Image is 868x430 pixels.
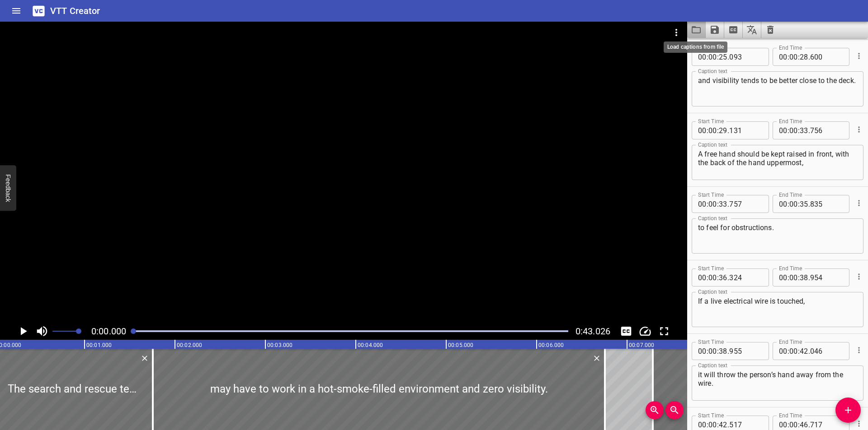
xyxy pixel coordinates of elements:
text: 00:04.000 [358,342,383,348]
span: : [788,195,789,213]
button: Cue Options [853,124,865,135]
div: Cue Options [853,191,863,215]
button: Toggle fullscreen [656,323,673,340]
input: 00 [779,121,788,139]
span: : [707,121,708,139]
div: Cue Options [853,118,863,141]
input: 00 [789,48,798,66]
span: : [788,342,789,360]
input: 835 [810,195,843,213]
input: 324 [729,268,762,287]
button: Cue Options [853,344,865,356]
button: Zoom In [646,401,664,419]
input: 33 [800,121,808,139]
div: Toggle Full Screen [656,323,673,340]
button: Play/Pause [14,323,32,340]
span: : [717,195,719,213]
textarea: and visibility tends to be better close to the deck. [698,76,857,102]
button: Delete [139,352,151,364]
div: Play progress [133,330,568,332]
span: . [808,48,810,66]
button: Clear captions [761,22,779,38]
button: Delete [591,352,603,364]
h6: VTT Creator [50,4,100,18]
span: Video Duration [576,326,610,337]
div: Delete Cue [591,352,601,364]
input: 33 [719,195,727,213]
button: Cue Options [853,50,865,62]
span: : [707,268,708,287]
input: 00 [708,121,717,139]
span: . [727,268,729,287]
button: Cue Options [853,271,865,282]
textarea: it will throw the person’s hand away from the wire. [698,370,857,396]
span: : [707,342,708,360]
button: Toggle captions [618,323,635,340]
span: : [717,342,719,360]
span: : [788,268,789,287]
text: 00:07.000 [629,342,654,348]
span: : [798,195,800,213]
input: 35 [800,195,808,213]
div: Cue Options [853,338,863,362]
span: . [808,268,810,287]
span: . [727,48,729,66]
span: . [808,342,810,360]
button: Save captions to file [706,22,724,38]
input: 00 [698,195,707,213]
textarea: If a live electrical wire is touched, [698,297,857,323]
span: . [727,195,729,213]
button: Toggle mute [33,323,51,340]
button: Cue Options [853,418,865,430]
input: 00 [698,121,707,139]
input: 00 [708,342,717,360]
button: Extract captions from video [724,22,743,38]
button: Cue Options [853,197,865,209]
input: 600 [810,48,843,66]
input: 00 [698,268,707,287]
button: Load captions from file [687,22,706,38]
button: Add Cue [835,398,861,423]
input: 38 [800,268,808,287]
span: . [808,195,810,213]
text: 00:02.000 [177,342,202,348]
button: Zoom Out [665,401,684,419]
div: Cue Options [853,265,863,288]
input: 00 [708,195,717,213]
span: Current Time [91,326,126,337]
span: Set video volume [76,328,81,334]
input: 093 [729,48,762,66]
span: : [717,48,719,66]
span: : [707,48,708,66]
span: : [788,121,789,139]
input: 36 [719,268,727,287]
input: 00 [779,342,788,360]
div: Hide/Show Captions [618,323,635,340]
input: 756 [810,121,843,139]
span: . [727,342,729,360]
input: 00 [789,121,798,139]
text: 00:05.000 [448,342,473,348]
button: Change Playback Speed [637,323,654,340]
input: 757 [729,195,762,213]
text: 00:06.000 [538,342,564,348]
input: 131 [729,121,762,139]
div: Delete Cue [139,352,149,364]
input: 954 [810,268,843,287]
span: : [798,342,800,360]
input: 00 [698,48,707,66]
input: 00 [779,48,788,66]
span: : [717,268,719,287]
input: 00 [789,268,798,287]
input: 955 [729,342,762,360]
svg: Extract captions from video [728,24,739,35]
input: 00 [789,195,798,213]
input: 00 [779,268,788,287]
textarea: to feel for obstructions. [698,223,857,249]
input: 00 [708,268,717,287]
span: : [798,121,800,139]
span: : [788,48,789,66]
input: 00 [779,195,788,213]
textarea: A free hand should be kept raised in front, with the back of the hand uppermost, [698,150,857,176]
span: . [808,121,810,139]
